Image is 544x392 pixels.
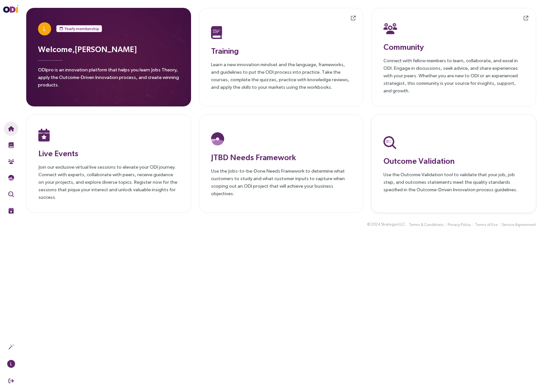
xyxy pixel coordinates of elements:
h3: Community [383,41,524,53]
p: Use the Jobs-to-be-Done Needs Framework to determine what customers to study and what customer in... [211,167,352,197]
p: Join our exclusive virtual live sessions to elevate your ODI journey. Connect with experts, colla... [38,163,179,201]
button: Outcome Validation [4,187,18,201]
button: Community [4,154,18,169]
h3: Outcome Validation [383,155,524,167]
p: Connect with fellow members to learn, collaborate, and excel in ODI. Engage in discussions, seek ... [383,57,524,94]
span: Terms & Conditions [409,222,444,228]
button: Actions [4,340,18,354]
button: Privacy Policy [447,221,471,228]
button: Service Agreement [501,221,536,228]
span: Privacy Policy [448,222,471,228]
button: Training [4,138,18,152]
span: Terms of Use [475,222,498,228]
img: Training [211,26,223,39]
button: Home [4,121,18,136]
img: Training [8,142,14,148]
span: Service Agreement [502,222,536,228]
img: Outcome Validation [383,136,396,149]
h3: Welcome, [PERSON_NAME] [38,43,179,55]
h3: Live Events [38,147,179,159]
h3: JTBD Needs Framework [211,151,352,163]
h3: Training [211,45,352,57]
span: Strategyn LLC [381,221,405,228]
span: Yearly membership [65,26,99,32]
img: Live Events [8,208,14,214]
span: L [10,360,12,368]
button: Needs Framework [4,171,18,185]
p: Learn a new innovation mindset and the language, frameworks, and guidelines to put the ODI proces... [211,61,352,91]
p: ODIpro is an innovation platform that helps you learn Jobs Theory, apply the Outcome-Driven Innov... [38,66,179,92]
button: L [4,357,18,371]
button: Terms & Conditions [408,221,444,228]
img: Community [383,22,397,35]
img: JTBD Needs Framework [8,175,14,181]
button: Sign Out [4,374,18,388]
button: Live Events [4,203,18,218]
img: Live Events [38,128,50,141]
img: JTBD Needs Platform [211,132,224,145]
img: Outcome Validation [8,191,14,197]
div: © 2024 . [367,221,406,228]
p: Use the Outcome Validation tool to validate that your job, job step, and outcomes statements meet... [383,171,524,193]
button: Terms of Use [475,221,498,228]
img: Actions [8,344,14,350]
span: L [43,22,46,35]
img: Community [8,159,14,164]
button: Strategyn LLC [381,221,405,228]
